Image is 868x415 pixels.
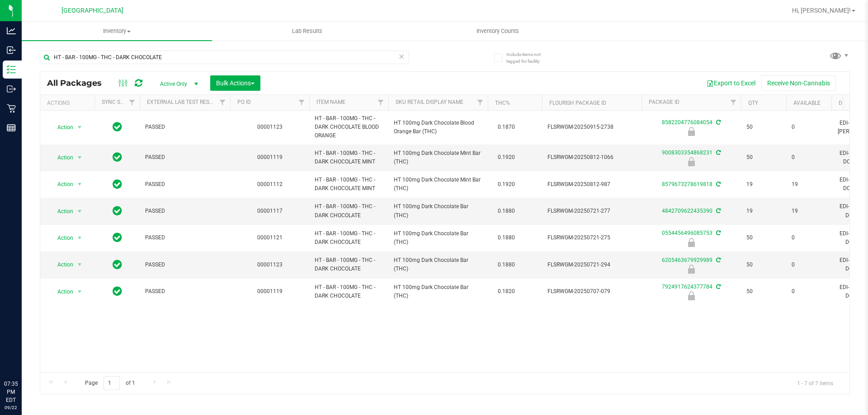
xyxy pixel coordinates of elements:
[662,181,712,187] a: 8579673278619818
[145,261,225,269] span: PASSED
[294,95,309,110] a: Filter
[715,257,721,263] span: Sync from Compliance System
[493,178,519,191] span: 0.1920
[7,123,16,132] inline-svg: Reports
[792,207,826,215] span: 19
[746,180,781,189] span: 19
[7,26,16,35] inline-svg: Analytics
[746,207,781,215] span: 19
[315,114,383,140] span: HT - BAR - 100MG - THC - DARK CHOCOLATE BLOOD ORANGE
[49,232,74,244] span: Action
[125,95,140,110] a: Filter
[493,151,519,164] span: 0.1920
[493,205,519,218] span: 0.1880
[493,258,519,271] span: 0.1880
[547,261,636,269] span: FLSRWGM-20250721-294
[547,153,636,162] span: FLSRWGM-20250812-1066
[212,22,402,41] a: Lab Results
[4,404,18,411] p: 09/22
[145,287,225,296] span: PASSED
[495,100,510,106] a: THC%
[74,258,85,271] span: select
[394,283,482,300] span: HT 100mg Dark Chocolate Bar (THC)
[145,123,225,131] span: PASSED
[746,153,781,162] span: 50
[746,233,781,242] span: 50
[547,233,636,242] span: FLSRWGM-20250721-275
[547,180,636,189] span: FLSRWGM-20250812-987
[662,119,712,126] a: 8582204776084054
[396,99,463,105] a: Sku Retail Display Name
[315,283,383,300] span: HT - BAR - 100MG - THC - DARK CHOCOLATE
[7,46,16,55] inline-svg: Inbound
[145,207,225,215] span: PASSED
[102,99,137,105] a: Sync Status
[715,208,721,214] span: Sync from Compliance System
[662,230,712,236] a: 0554456496085753
[394,202,482,219] span: HT 100mg Dark Chocolate Bar (THC)
[792,153,826,162] span: 0
[640,127,742,136] div: Launch Hold
[315,149,383,166] span: HT - BAR - 100MG - THC - DARK CHOCOLATE MINT
[74,121,85,134] span: select
[662,257,712,263] a: 6205463679929989
[22,27,212,35] span: Inventory
[792,233,826,242] span: 0
[398,51,405,62] span: Clear
[49,151,74,164] span: Action
[49,285,74,298] span: Action
[493,121,519,134] span: 0.1870
[61,7,123,14] span: [GEOGRAPHIC_DATA]
[726,95,741,110] a: Filter
[145,233,225,242] span: PASSED
[215,95,230,110] a: Filter
[790,376,840,390] span: 1 - 7 of 7 items
[216,79,255,87] span: Bulk Actions
[715,284,721,290] span: Sync from Compliance System
[113,285,122,298] span: In Sync
[257,208,283,214] a: 00001117
[792,287,826,296] span: 0
[394,119,482,136] span: HT 100mg Dark Chocolate Blood Orange Bar (THC)
[394,149,482,166] span: HT 100mg Dark Chocolate Mint Bar (THC)
[74,205,85,218] span: select
[104,376,120,390] input: 1
[715,230,721,236] span: Sync from Compliance System
[649,99,679,105] a: Package ID
[715,149,721,156] span: Sync from Compliance System
[464,27,531,35] span: Inventory Counts
[315,256,383,273] span: HT - BAR - 100MG - THC - DARK CHOCOLATE
[113,205,122,217] span: In Sync
[257,261,283,268] a: 00001123
[7,84,16,93] inline-svg: Outbound
[22,22,212,41] a: Inventory
[113,178,122,191] span: In Sync
[640,238,742,247] div: Newly Received
[280,27,335,35] span: Lab Results
[373,95,388,110] a: Filter
[47,100,91,106] div: Actions
[315,229,383,247] span: HT - BAR - 100MG - THC - DARK CHOCOLATE
[640,291,742,300] div: Administrative Hold
[47,78,111,88] span: All Packages
[74,232,85,244] span: select
[662,284,712,290] a: 7924917624377784
[237,99,251,105] a: PO ID
[473,95,488,110] a: Filter
[257,124,283,130] a: 00001123
[145,180,225,189] span: PASSED
[315,176,383,193] span: HT - BAR - 100MG - THC - DARK CHOCOLATE MINT
[113,151,122,163] span: In Sync
[662,149,712,156] a: 9008303354868231
[74,285,85,298] span: select
[147,99,218,105] a: External Lab Test Result
[662,208,712,214] a: 4842709622435390
[640,265,742,274] div: Newly Received
[74,151,85,164] span: select
[394,176,482,193] span: HT 100mg Dark Chocolate Mint Bar (THC)
[792,261,826,269] span: 0
[257,288,283,294] a: 00001119
[257,154,283,160] a: 00001119
[746,261,781,269] span: 50
[113,231,122,244] span: In Sync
